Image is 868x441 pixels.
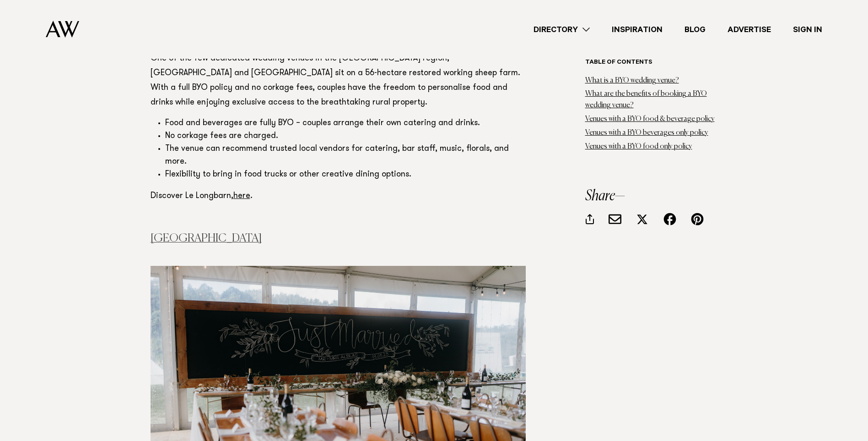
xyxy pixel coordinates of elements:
[151,233,262,244] a: [GEOGRAPHIC_DATA]
[585,116,715,123] a: Venues with a BYO food & beverage policy
[585,143,692,150] a: Venues with a BYO food only policy
[585,189,718,204] h3: Share
[165,143,526,169] li: The venue can recommend trusted local vendors for catering, bar staff, music, florals, and more.
[585,129,708,136] a: Venues with a BYO beverages only policy
[717,23,782,36] a: Advertise
[585,77,679,84] a: What is a BYO wedding venue?
[585,59,718,67] h6: Table of contents
[165,169,526,182] li: Flexibility to bring in food trucks or other creative dining options.
[601,23,674,36] a: Inspiration
[782,23,833,36] a: Sign In
[165,130,526,143] li: No corkage fees are charged.
[46,21,79,38] img: Auckland Weddings Logo
[151,189,526,204] p: Discover Le Longbarn, .
[674,23,717,36] a: Blog
[233,192,250,200] a: here
[165,117,526,130] li: Food and beverages are fully BYO – couples arrange their own catering and drinks.
[151,51,526,110] p: One of the few dedicated wedding venues in the [GEOGRAPHIC_DATA] region, [GEOGRAPHIC_DATA] and [G...
[585,90,707,109] a: What are the benefits of booking a BYO wedding venue?
[523,23,601,36] a: Directory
